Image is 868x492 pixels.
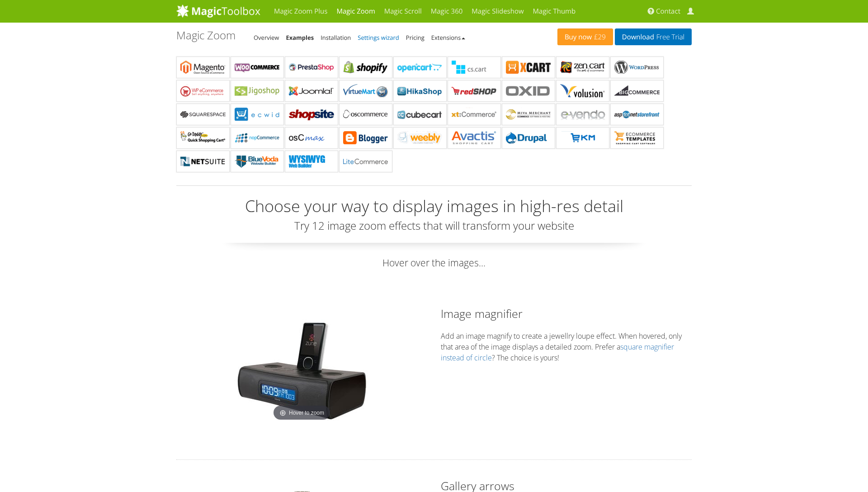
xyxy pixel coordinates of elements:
img: Image magnifier example [234,319,370,423]
img: MagicToolbox.com - Image tools for your website [176,4,260,18]
b: Magic Zoom for VirtueMart [343,84,388,98]
a: Magic Zoom for Blogger [339,127,392,149]
a: Magic Zoom for NetSuite [176,151,230,172]
h2: Choose your way to display images in high-res detail [176,197,692,215]
b: Magic Zoom for X-Cart [506,61,551,74]
p: Hover over the images... [176,256,692,270]
b: Magic Zoom for ShopSite [289,108,334,121]
b: Magic Zoom for HikaShop [397,84,443,98]
b: Magic Zoom for EKM [560,131,605,145]
b: Magic Zoom for redSHOP [452,84,497,98]
a: Magic Zoom for redSHOP [448,80,501,102]
a: Magic Zoom for LiteCommerce [339,151,392,172]
b: Magic Zoom for Blogger [343,131,388,145]
a: Magic Zoom for WYSIWYG [285,151,338,172]
a: Magic Zoom for Miva Merchant [502,104,555,125]
b: Magic Zoom for NetSuite [180,155,226,168]
b: Magic Zoom for ecommerce Templates [614,131,660,145]
b: Magic Zoom for WooCommerce [235,61,280,74]
a: Magic Zoom for X-Cart [502,57,555,78]
b: Magic Zoom for Zen Cart [560,61,605,74]
span: £29 [592,33,606,41]
a: Magic Zoom for Shopify [339,57,392,78]
a: Settings wizard [358,33,399,42]
b: Magic Zoom for osCMax [289,131,334,145]
b: Magic Zoom for Miva Merchant [506,108,551,121]
a: Magic Zoom for HikaShop [393,80,447,102]
a: Magic Zoom for VirtueMart [339,80,392,102]
b: Magic Zoom for LiteCommerce [343,155,388,168]
a: Magic Zoom for osCommerce [339,104,392,125]
a: Magic Zoom for CubeCart [393,104,447,125]
span: Contact [656,7,680,16]
a: Magic Zoom for osCMax [285,127,338,149]
a: Magic Zoom for EKM [556,127,609,149]
b: Magic Zoom for GoDaddy Shopping Cart [180,131,226,145]
b: Magic Zoom for OXID [506,84,551,98]
b: Magic Zoom for WordPress [614,61,660,74]
b: Magic Zoom for ECWID [235,108,280,121]
span: Free Trial [654,33,684,41]
b: Magic Zoom for Squarespace [180,108,226,121]
a: Magic Zoom for Avactis [448,127,501,149]
b: Magic Zoom for e-vendo [560,108,605,121]
b: Magic Zoom for Magento [180,61,226,74]
a: Magic Zoom for AspDotNetStorefront [610,104,664,125]
a: Overview [254,33,279,42]
b: Magic Zoom for Avactis [452,131,497,145]
b: Magic Zoom for Shopify [343,61,388,74]
a: Magic Zoom for OXID [502,80,555,102]
a: Magic Zoom for WooCommerce [231,57,284,78]
b: Magic Zoom for nopCommerce [235,131,280,145]
b: Magic Zoom for Drupal [506,131,551,145]
b: Magic Zoom for PrestaShop [289,61,334,74]
b: Magic Zoom for CubeCart [397,108,443,121]
a: Magic Zoom for PrestaShop [285,57,338,78]
a: DownloadFree Trial [615,28,692,45]
a: Magic Zoom for WP e-Commerce [176,80,230,102]
h3: Try 12 image zoom effects that will transform your website [176,220,692,232]
b: Magic Zoom for WYSIWYG [289,155,334,168]
a: Magic Zoom for Volusion [556,80,609,102]
b: Magic Zoom for OpenCart [397,61,443,74]
b: Magic Zoom for BlueVoda [235,155,280,168]
a: Installation [321,33,351,42]
a: Buy now£29 [557,28,613,45]
b: Magic Zoom for Jigoshop [235,84,280,98]
b: Magic Zoom for xt:Commerce [452,108,497,121]
b: Magic Zoom for Volusion [560,84,605,98]
b: Magic Zoom for AspDotNetStorefront [614,108,660,121]
a: Magic Zoom for Jigoshop [231,80,284,102]
a: Magic Zoom for ECWID [231,104,284,125]
h1: Magic Zoom [176,29,236,41]
a: Pricing [406,33,425,42]
h2: Image magnifier [441,306,692,322]
b: Magic Zoom for CS-Cart [452,61,497,74]
a: Magic Zoom for e-vendo [556,104,609,125]
a: Magic Zoom for Weebly [393,127,447,149]
a: Magic Zoom for ShopSite [285,104,338,125]
a: Magic Zoom for Bigcommerce [610,80,664,102]
a: square magnifier instead of circle [441,342,674,363]
b: Magic Zoom for osCommerce [343,108,388,121]
a: Examples [286,33,314,42]
a: Magic Zoom for WordPress [610,57,664,78]
a: Magic Zoom for Magento [176,57,230,78]
a: Magic Zoom for Joomla [285,80,338,102]
a: Magic Zoom for xt:Commerce [448,104,501,125]
b: Magic Zoom for Joomla [289,84,334,98]
a: Magic Zoom for Zen Cart [556,57,609,78]
a: Magic Zoom for GoDaddy Shopping Cart [176,127,230,149]
a: Image magnifier exampleHover to zoom [234,319,370,423]
a: Magic Zoom for CS-Cart [448,57,501,78]
a: Magic Zoom for Drupal [502,127,555,149]
a: Magic Zoom for ecommerce Templates [610,127,664,149]
p: Add an image magnify to create a jewellry loupe effect. When hovered, only that area of the image... [441,331,692,363]
a: Magic Zoom for Squarespace [176,104,230,125]
a: Magic Zoom for BlueVoda [231,151,284,172]
a: Magic Zoom for OpenCart [393,57,447,78]
a: Magic Zoom for nopCommerce [231,127,284,149]
b: Magic Zoom for Bigcommerce [614,84,660,98]
a: Extensions [431,33,465,42]
b: Magic Zoom for Weebly [397,131,443,145]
